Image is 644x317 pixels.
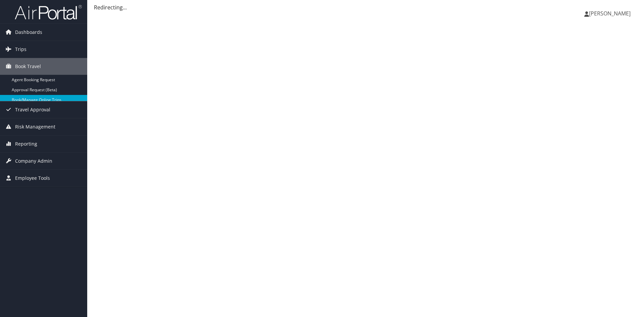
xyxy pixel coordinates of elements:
span: Travel Approval [15,101,50,118]
span: Reporting [15,136,37,152]
span: Trips [15,41,26,58]
span: Book Travel [15,58,41,75]
span: Employee Tools [15,170,50,187]
span: Dashboards [15,24,42,41]
span: Risk Management [15,118,55,135]
span: [PERSON_NAME] [589,10,631,17]
div: Redirecting... [94,3,637,11]
img: airportal-logo.png [15,4,82,20]
span: Company Admin [15,153,52,169]
a: [PERSON_NAME] [584,3,637,23]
